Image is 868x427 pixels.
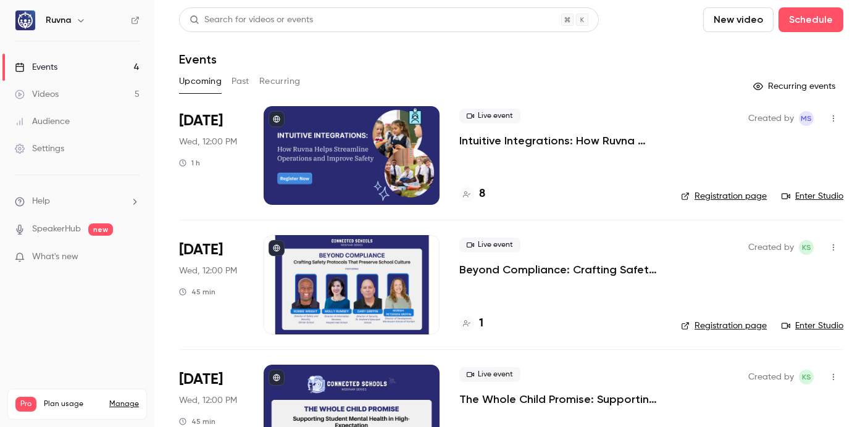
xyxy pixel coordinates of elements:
[32,223,81,236] a: SpeakerHub
[748,240,794,255] span: Created by
[179,136,237,148] span: Wed, 12:00 PM
[801,111,812,126] span: MS
[44,399,102,409] span: Plan usage
[778,7,843,32] button: Schedule
[748,370,794,384] span: Created by
[479,186,485,202] h4: 8
[15,10,35,30] img: Ruvna
[748,111,794,126] span: Created by
[179,158,200,168] div: 1 h
[681,320,767,332] a: Registration page
[32,195,50,208] span: Help
[88,223,113,236] span: new
[125,252,140,263] iframe: Noticeable Trigger
[459,238,520,252] span: Live event
[179,106,244,205] div: Sep 10 Wed, 1:00 PM (America/New York)
[232,72,249,91] button: Past
[179,72,222,91] button: Upcoming
[179,287,215,297] div: 45 min
[479,315,483,332] h4: 1
[179,394,237,407] span: Wed, 12:00 PM
[799,111,814,126] span: Marshall Singer
[179,52,217,67] h1: Events
[109,399,139,409] a: Manage
[32,251,78,263] span: What's new
[15,115,70,128] div: Audience
[15,143,64,155] div: Settings
[190,14,313,27] div: Search for videos or events
[459,109,520,123] span: Live event
[15,61,57,73] div: Events
[179,235,244,334] div: Sep 24 Wed, 1:00 PM (America/New York)
[748,77,843,96] button: Recurring events
[179,417,215,426] div: 45 min
[703,7,774,32] button: New video
[782,320,843,332] a: Enter Studio
[799,240,814,255] span: Kyra Sandness
[802,240,811,255] span: KS
[799,370,814,384] span: Kyra Sandness
[459,133,661,148] a: Intuitive Integrations: How Ruvna Helps Streamline Operations and Improve Safety
[259,72,301,91] button: Recurring
[802,370,811,384] span: KS
[681,190,767,202] a: Registration page
[15,88,59,101] div: Videos
[782,190,843,202] a: Enter Studio
[179,265,237,277] span: Wed, 12:00 PM
[179,111,223,131] span: [DATE]
[179,240,223,260] span: [DATE]
[459,367,520,382] span: Live event
[15,397,36,412] span: Pro
[46,14,71,27] h6: Ruvna
[459,392,661,407] a: The Whole Child Promise: Supporting Student Mental Health in High-Expectation Environments
[459,186,485,202] a: 8
[15,195,140,208] li: help-dropdown-opener
[459,315,483,332] a: 1
[179,370,223,389] span: [DATE]
[459,262,661,277] a: Beyond Compliance: Crafting Safety Protocols That Preserve School Culture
